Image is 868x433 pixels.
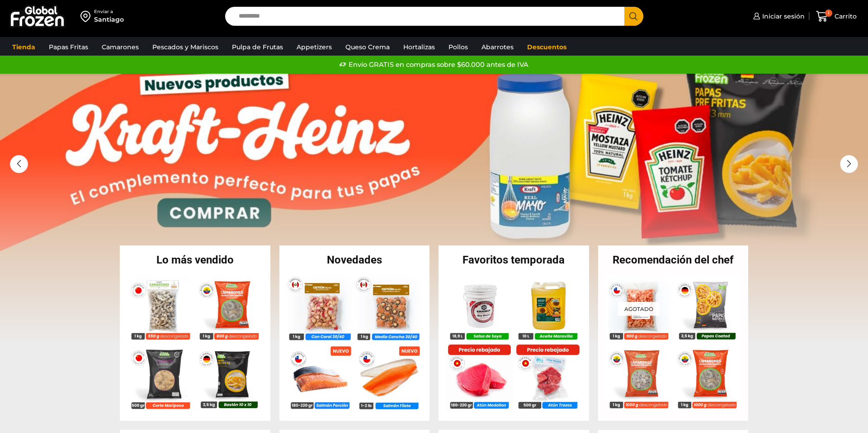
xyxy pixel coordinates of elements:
span: Carrito [832,12,857,21]
a: Iniciar sesión [751,7,805,25]
button: Search button [624,7,643,26]
a: Descuentos [523,38,571,56]
div: Previous slide [10,155,28,173]
a: Papas Fritas [44,38,93,56]
span: 1 [825,9,832,17]
a: Pollos [444,38,472,56]
a: Camarones [97,38,143,56]
div: Enviar a [94,9,124,15]
span: Iniciar sesión [760,12,805,21]
a: 1 Carrito [814,6,859,27]
h2: Novedades [279,254,430,265]
p: Agotado [618,301,660,315]
a: Pescados y Mariscos [148,38,223,56]
div: Santiago [94,15,124,24]
a: Hortalizas [399,38,439,56]
a: Appetizers [292,38,336,56]
h2: Lo más vendido [120,254,270,265]
h2: Recomendación del chef [598,254,749,265]
a: Abarrotes [477,38,518,56]
div: Next slide [840,155,858,173]
a: Tienda [8,38,40,56]
img: address-field-icon.svg [80,9,94,24]
a: Pulpa de Frutas [227,38,288,56]
a: Queso Crema [341,38,394,56]
h2: Favoritos temporada [439,254,589,265]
